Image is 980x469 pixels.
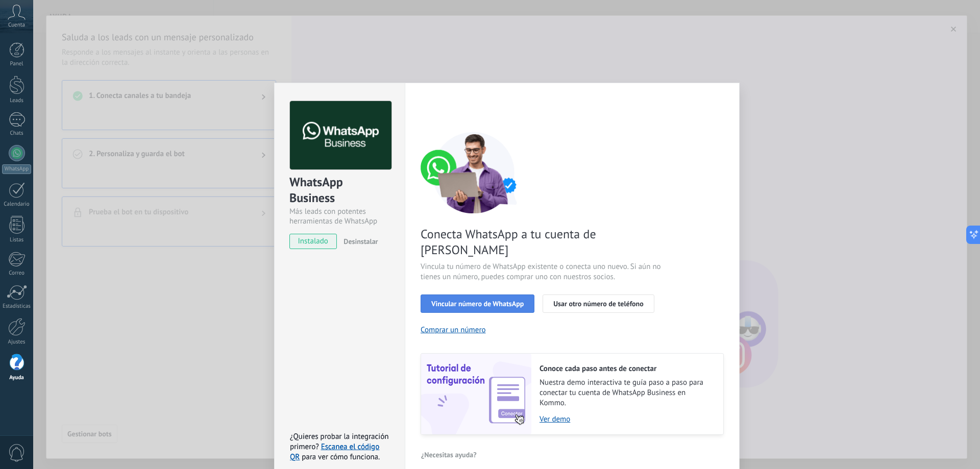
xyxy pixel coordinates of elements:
[290,101,391,170] img: logo_main.png
[540,414,713,424] a: Ver demo
[2,97,32,104] div: Leads
[2,164,31,174] div: WhatsApp
[2,375,32,381] div: Ayuda
[421,294,534,313] button: Vincular número de WhatsApp
[421,226,664,258] span: Conecta WhatsApp a tu cuenta de [PERSON_NAME]
[421,451,477,458] span: ¿Necesitas ayuda?
[421,262,664,282] span: Vincula tu número de WhatsApp existente o conecta uno nuevo. Si aún no tienes un número, puedes c...
[344,237,378,246] span: Desinstalar
[289,174,390,207] div: WhatsApp Business
[553,300,643,307] span: Usar otro número de teléfono
[2,201,32,208] div: Calendario
[2,339,32,345] div: Ajustes
[543,294,654,313] button: Usar otro número de teléfono
[290,432,389,452] span: ¿Quieres probar la integración primero?
[431,300,524,307] span: Vincular número de WhatsApp
[8,22,25,29] span: Cuenta
[2,237,32,243] div: Listas
[2,61,32,67] div: Panel
[421,447,477,462] button: ¿Necesitas ayuda?
[290,442,379,462] a: Escanea el código QR
[2,130,32,137] div: Chats
[339,234,378,249] button: Desinstalar
[540,378,713,408] span: Nuestra demo interactiva te guía paso a paso para conectar tu cuenta de WhatsApp Business en Kommo.
[290,234,336,249] span: instalado
[2,270,32,277] div: Correo
[289,207,390,226] div: Más leads con potentes herramientas de WhatsApp
[421,132,528,213] img: connect number
[2,303,32,310] div: Estadísticas
[302,452,380,462] span: para ver cómo funciona.
[421,325,486,335] button: Comprar un número
[540,364,713,374] h2: Conoce cada paso antes de conectar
